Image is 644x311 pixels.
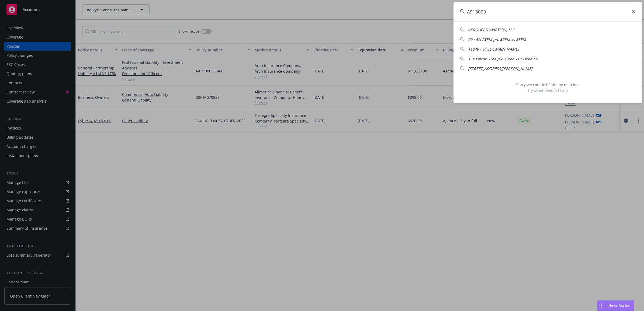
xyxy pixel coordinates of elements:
[468,56,538,61] span: 15a Falcon $5M p/o $35M xs $140M XS
[597,300,604,311] div: Drag to move
[453,2,642,21] input: Search...
[468,27,515,32] span: AEROHEAD AVIATION, LLC
[597,300,634,311] button: Nova Assist
[460,82,636,88] span: Sorry we couldn’t find any matches
[608,303,630,308] span: Nova Assist
[468,37,526,42] span: 09a ANV $5M p/o $25M xs $55M
[460,88,636,93] span: Try other search terms
[468,47,519,52] span: 11849 - a@[DOMAIN_NAME]
[468,66,532,71] span: [STREET_ADDRESS][PERSON_NAME]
